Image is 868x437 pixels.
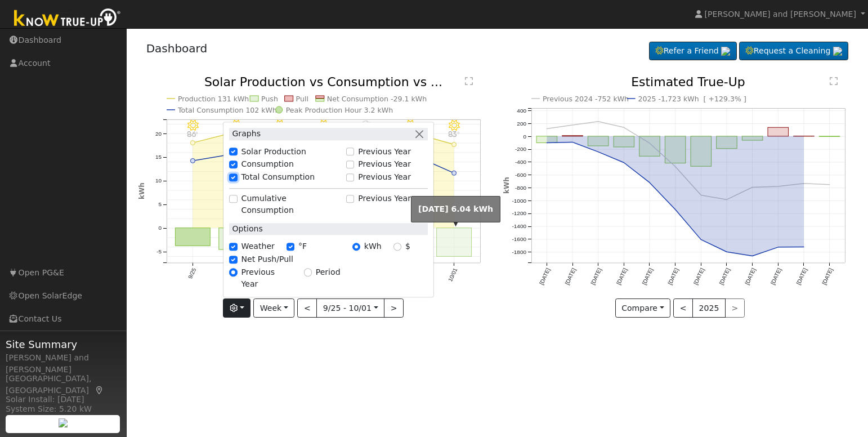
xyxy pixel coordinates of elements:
[182,131,202,137] p: 86°
[641,267,654,286] text: [DATE]
[358,146,411,158] label: Previous Year
[588,136,609,146] rect: onclick=""
[229,148,237,155] input: Solar Production
[768,127,789,136] rect: onclick=""
[673,164,678,169] circle: onclick=""
[241,241,275,253] label: Weather
[229,160,237,168] input: Consumption
[699,238,704,242] circle: onclick=""
[405,241,410,253] label: $
[358,172,411,184] label: Previous Year
[346,148,354,155] input: Previous Year
[827,182,832,187] circle: onclick=""
[512,224,526,230] text: -1400
[304,269,312,277] input: Period
[229,269,237,277] input: Previous Year
[538,267,551,286] text: [DATE]
[346,160,354,168] input: Previous Year
[175,228,210,246] rect: onclick=""
[447,267,459,283] text: 10/01
[544,141,549,145] circle: onclick=""
[596,150,601,154] circle: onclick=""
[190,141,195,145] circle: onclick=""
[229,223,262,235] label: Options
[691,136,712,166] rect: onclick=""
[622,126,627,130] circle: onclick=""
[744,267,757,286] text: [DATE]
[615,267,628,286] text: [DATE]
[647,141,652,145] circle: onclick=""
[229,128,261,140] label: Graphs
[229,195,237,203] input: Cumulative Consumption
[261,95,278,103] text: Push
[451,142,456,147] circle: onclick=""
[316,266,341,278] label: Period
[512,211,526,217] text: -1200
[6,403,120,415] div: System Size: 5.20 kW
[515,172,526,178] text: -600
[358,193,411,204] label: Previous Year
[178,95,249,103] text: Production 131 kWh
[6,373,120,396] div: [GEOGRAPHIC_DATA], [GEOGRAPHIC_DATA]
[769,267,782,286] text: [DATE]
[204,75,442,89] text: Solar Production vs Consumption vs ...
[444,131,464,137] p: 83°
[802,181,806,186] circle: onclick=""
[564,267,577,286] text: [DATE]
[155,154,162,160] text: 15
[253,298,294,318] button: Week
[177,106,277,114] text: Total Consumption 102 kWh
[820,136,840,137] rect: onclick=""
[776,184,781,189] circle: onclick=""
[667,267,680,286] text: [DATE]
[512,249,526,255] text: -1800
[717,136,737,149] rect: onclick=""
[241,193,341,216] label: Cumulative Consumption
[833,47,842,56] img: retrieve
[187,267,197,280] text: 9/25
[418,204,449,213] strong: [DATE]
[241,266,292,290] label: Previous Year
[673,207,678,212] circle: onclick=""
[187,120,198,131] i: 9/25 - MostlyClear
[544,127,549,131] circle: onclick=""
[590,267,603,286] text: [DATE]
[631,75,745,89] text: Estimated True-Up
[562,136,583,136] rect: onclick=""
[190,159,195,163] circle: onclick=""
[718,267,731,286] text: [DATE]
[515,185,526,191] text: -800
[647,181,652,185] circle: onclick=""
[776,245,781,249] circle: onclick=""
[517,108,526,114] text: 400
[393,243,401,251] input: $
[241,172,315,184] label: Total Consumption
[639,136,660,156] rect: onclick=""
[241,159,294,171] label: Consumption
[296,95,308,103] text: Pull
[503,177,511,194] text: kWh
[59,418,68,427] img: retrieve
[298,241,307,253] label: °F
[287,243,294,251] input: °F
[155,178,162,184] text: 10
[327,95,427,103] text: Net Consumption -29.1 kWh
[451,171,456,176] circle: onclick=""
[673,298,693,318] button: <
[316,298,384,318] button: 9/25 - 10/01
[229,256,237,264] input: Net Push/Pull
[158,225,162,231] text: 0
[821,267,834,286] text: [DATE]
[95,386,105,395] a: Map
[146,42,208,55] a: Dashboard
[724,250,729,255] circle: onclick=""
[570,140,575,145] circle: onclick=""
[512,237,526,243] text: -1600
[517,121,526,127] text: 200
[795,267,808,286] text: [DATE]
[158,202,162,208] text: 5
[638,95,746,103] text: 2025 -1,723 kWh [ +129.3% ]
[241,253,293,265] label: Net Push/Pull
[229,173,237,181] input: Total Consumption
[449,120,460,131] i: 10/01 - Clear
